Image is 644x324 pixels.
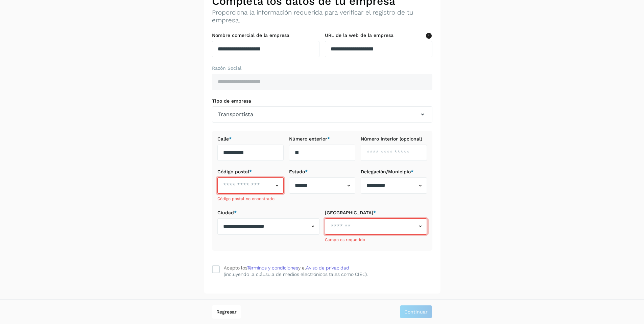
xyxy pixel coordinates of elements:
[212,33,319,38] label: Nombre comercial de la empresa
[217,169,284,175] label: Código postal
[217,196,275,201] span: Código postal no encontrado
[361,169,427,175] label: Delegación/Municipio
[218,110,253,118] span: Transportista
[325,33,432,38] label: URL de la web de la empresa
[217,136,284,142] label: Calle
[361,136,427,142] label: Número interior (opcional)
[212,9,432,24] p: Proporciona la información requerida para verificar el registro de tu empresa.
[247,265,298,271] a: Términos y condiciones
[289,169,355,175] label: Estado
[306,265,349,271] a: Aviso de privacidad
[325,237,365,242] span: Campo es requerido
[212,305,241,319] button: Regresar
[216,309,237,314] span: Regresar
[325,210,427,216] label: [GEOGRAPHIC_DATA]
[217,210,319,216] label: Ciudad
[212,65,432,71] label: Razón Social
[224,264,349,272] div: Acepto los y el
[212,98,432,104] label: Tipo de empresa
[224,272,368,277] p: (incluyendo la cláusula de medios electrónicos tales como CIEC).
[404,309,428,314] span: Continuar
[400,305,432,319] button: Continuar
[289,136,355,142] label: Número exterior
